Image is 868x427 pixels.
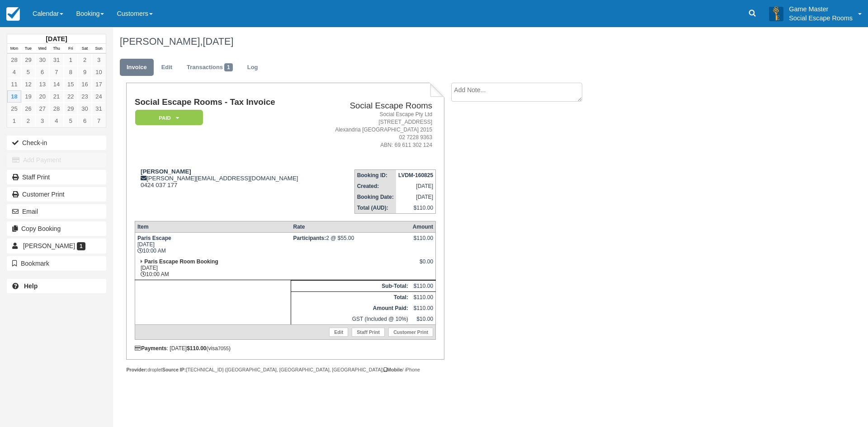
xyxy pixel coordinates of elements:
[120,59,154,76] a: Invoice
[322,111,432,150] address: Social Escape Pty Ltd [STREET_ADDRESS] Alexandria [GEOGRAPHIC_DATA] 2015 02 7228 9363 ABN: 69 611...
[410,314,436,325] td: $10.00
[35,103,49,115] a: 27
[413,258,433,272] div: $0.00
[46,35,67,42] strong: [DATE]
[410,280,436,291] td: $110.00
[92,115,106,127] a: 7
[77,242,85,250] span: 1
[21,44,35,54] th: Tue
[78,90,92,103] a: 23
[7,54,21,66] a: 28
[49,90,63,103] a: 21
[35,78,49,90] a: 13
[21,54,35,66] a: 29
[78,103,92,115] a: 30
[354,202,396,214] th: Total (AUD):
[789,14,853,23] p: Social Escape Rooms
[64,103,78,115] a: 29
[135,98,318,107] h1: Social Escape Rooms - Tax Invoice
[7,239,106,253] a: [PERSON_NAME] 1
[413,235,433,249] div: $110.00
[6,7,20,21] img: checkfront-main-nav-mini-logo.png
[291,232,410,256] td: 2 @ $55.00
[293,235,326,241] strong: Participants
[291,221,410,232] th: Rate
[7,256,106,271] button: Bookmark
[7,103,21,115] a: 25
[64,115,78,127] a: 5
[144,258,218,265] strong: Paris Escape Room Booking
[92,103,106,115] a: 31
[7,115,21,127] a: 1
[78,44,92,54] th: Sat
[7,136,106,150] button: Check-in
[141,168,191,175] strong: [PERSON_NAME]
[78,115,92,127] a: 6
[329,328,348,337] a: Edit
[35,66,49,78] a: 6
[78,66,92,78] a: 9
[92,78,106,90] a: 17
[126,367,147,372] strong: Provider:
[7,221,106,236] button: Copy Booking
[7,78,21,90] a: 11
[388,328,433,337] a: Customer Print
[7,170,106,184] a: Staff Print
[789,5,853,14] p: Game Master
[92,44,106,54] th: Sun
[769,6,783,21] img: A3
[49,115,63,127] a: 4
[410,303,436,314] td: $110.00
[322,101,432,111] h2: Social Escape Rooms
[135,110,203,126] em: Paid
[396,181,436,192] td: [DATE]
[120,36,757,47] h1: [PERSON_NAME],
[35,44,49,54] th: Wed
[410,221,436,232] th: Amount
[135,109,200,126] a: Paid
[92,66,106,78] a: 10
[162,367,186,372] strong: Source IP:
[23,242,75,249] span: [PERSON_NAME]
[7,153,106,167] button: Add Payment
[49,103,63,115] a: 28
[396,192,436,202] td: [DATE]
[64,54,78,66] a: 1
[135,232,291,256] td: [DATE] 10:00 AM
[35,90,49,103] a: 20
[21,66,35,78] a: 5
[155,59,179,76] a: Edit
[49,66,63,78] a: 7
[24,282,38,290] b: Help
[137,235,171,241] strong: Paris Escape
[135,256,291,280] td: [DATE] 10:00 AM
[218,346,229,351] small: 7055
[135,345,436,352] div: : [DATE] (visa )
[7,44,21,54] th: Mon
[135,345,167,352] strong: Payments
[7,90,21,103] a: 18
[203,36,233,47] span: [DATE]
[410,291,436,303] td: $110.00
[64,90,78,103] a: 22
[21,78,35,90] a: 12
[35,54,49,66] a: 30
[291,280,410,291] th: Sub-Total:
[180,59,240,76] a: Transactions1
[78,78,92,90] a: 16
[7,187,106,202] a: Customer Print
[291,291,410,303] th: Total:
[21,103,35,115] a: 26
[92,54,106,66] a: 3
[187,345,206,352] strong: $110.00
[291,303,410,314] th: Amount Paid:
[92,90,106,103] a: 24
[126,366,444,373] div: droplet [TECHNICAL_ID] ([GEOGRAPHIC_DATA], [GEOGRAPHIC_DATA], [GEOGRAPHIC_DATA]) / iPhone
[291,314,410,325] td: GST (Included @ 10%)
[354,181,396,192] th: Created:
[64,44,78,54] th: Fri
[49,54,63,66] a: 31
[352,328,385,337] a: Staff Print
[49,78,63,90] a: 14
[7,279,106,293] a: Help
